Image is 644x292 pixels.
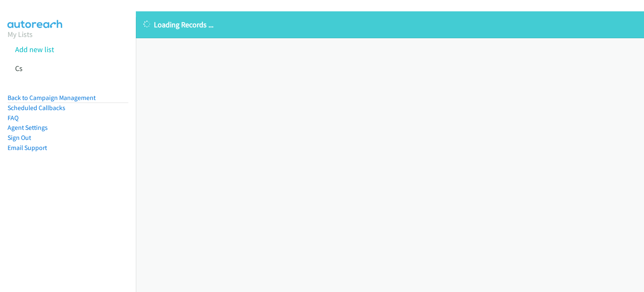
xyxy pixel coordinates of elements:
[8,29,33,39] a: My Lists
[8,134,31,142] a: Sign Out
[15,63,23,73] a: Cs
[8,124,48,132] a: Agent Settings
[15,45,54,54] a: Add new list
[8,94,96,102] a: Back to Campaign Management
[8,104,65,112] a: Scheduled Callbacks
[143,19,636,30] p: Loading Records ...
[8,144,47,152] a: Email Support
[8,114,18,122] a: FAQ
